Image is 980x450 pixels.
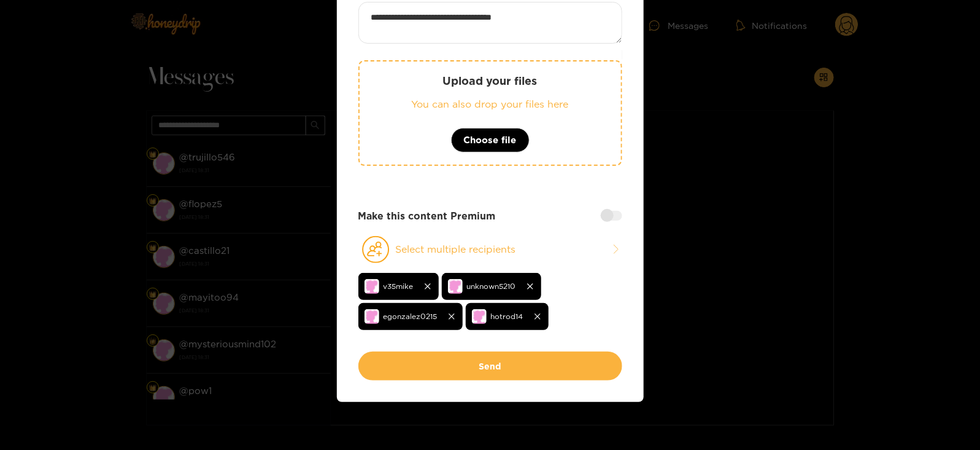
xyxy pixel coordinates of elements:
img: no-avatar.png [365,279,379,294]
img: no-avatar.png [448,279,463,294]
button: Choose file [451,128,530,152]
span: egonzalez0215 [384,309,438,323]
button: Select multiple recipients [358,235,622,264]
span: v35mike [384,279,414,293]
img: no-avatar.png [365,309,379,324]
p: You can also drop your files here [384,97,596,111]
p: Upload your files [384,74,596,88]
span: unknown5210 [467,279,516,293]
span: hotrod14 [491,309,523,323]
img: no-avatar.png [472,309,487,324]
strong: Make this content Premium [358,209,496,223]
span: Choose file [464,133,517,148]
button: Send [358,352,622,381]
